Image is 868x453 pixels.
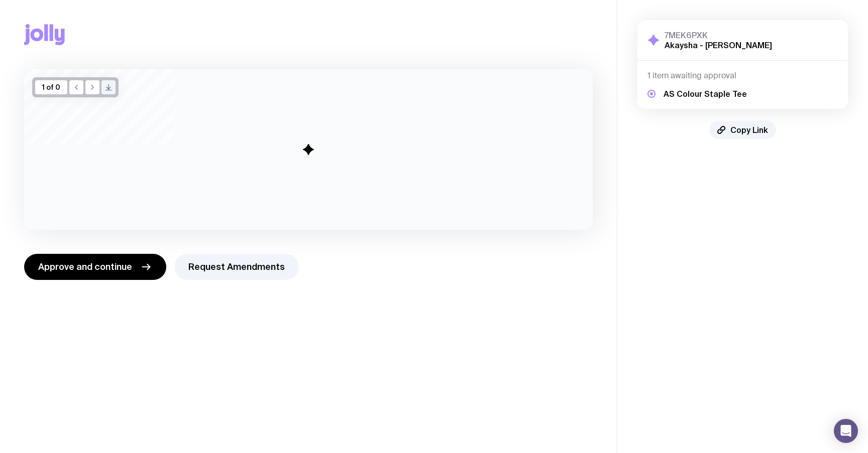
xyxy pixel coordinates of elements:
h2: Akaysha - [PERSON_NAME] [665,40,772,50]
div: 1 of 0 [35,80,67,94]
span: Approve and continue [38,261,132,273]
h4: 1 item awaiting approval [647,71,838,81]
button: Request Amendments [174,254,299,280]
button: />/> [101,80,116,94]
g: /> /> [106,85,112,90]
div: Open Intercom Messenger [834,419,858,443]
span: Copy Link [730,125,768,135]
button: Copy Link [709,121,776,139]
button: Approve and continue [24,254,166,280]
h5: AS Colour Staple Tee [664,89,747,99]
h3: 7MEK6PXK [665,30,772,40]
